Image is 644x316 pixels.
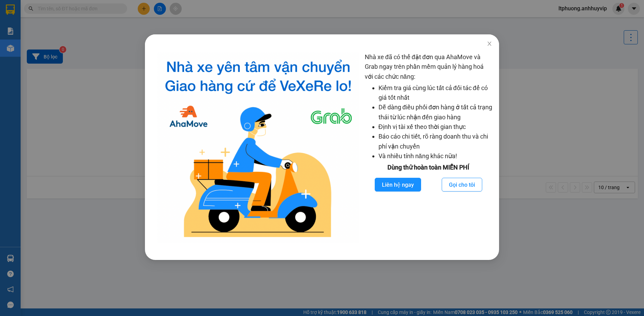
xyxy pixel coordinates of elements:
li: Dễ dàng điều phối đơn hàng ở tất cả trạng thái từ lúc nhận đến giao hàng [378,102,492,122]
div: Nhà xe đã có thể đặt đơn qua AhaMove và Grab ngay trên phần mềm quản lý hàng hoá với các chức năng: [364,52,492,243]
li: Báo cáo chi tiết, rõ ràng doanh thu và chi phí vận chuyển [378,132,492,151]
button: Close [480,34,499,54]
img: logo [157,52,359,243]
div: Dùng thử hoàn toàn MIỄN PHÍ [364,163,492,172]
li: Định vị tài xế theo thời gian thực [378,122,492,132]
button: Gọi cho tôi [441,178,482,192]
li: Và nhiều tính năng khác nữa! [378,151,492,161]
span: Gọi cho tôi [449,181,475,189]
button: Liên hệ ngay [375,178,421,192]
span: close [487,41,492,46]
li: Kiểm tra giá cùng lúc tất cả đối tác để có giá tốt nhất [378,83,492,103]
span: Liên hệ ngay [382,181,414,189]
